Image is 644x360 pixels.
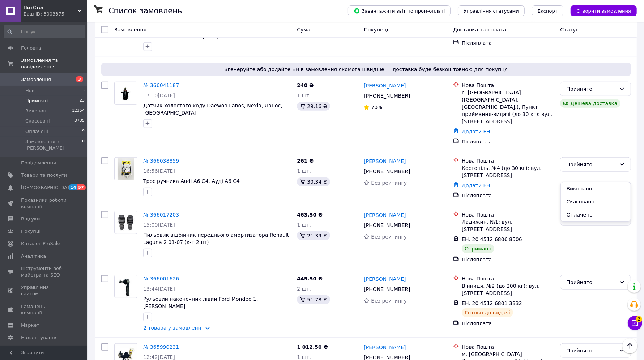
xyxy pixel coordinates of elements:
span: 16:56[DATE] [143,168,175,174]
span: 1 шт. [297,354,311,360]
span: Покупці [21,228,40,235]
div: 51.78 ₴ [297,295,330,304]
a: 2 товара у замовленні [143,325,203,331]
span: Скасовані [25,118,50,124]
div: с. [GEOGRAPHIC_DATA] ([GEOGRAPHIC_DATA], [GEOGRAPHIC_DATA].), Пункт приймання-видачі (до 30 кг): ... [462,89,554,125]
div: Післяплата [462,192,554,199]
span: Показники роботи компанії [21,197,67,210]
span: Згенеруйте або додайте ЕН в замовлення якомога швидше — доставка буде безкоштовною для покупця [104,66,628,73]
span: 2 шт. [297,286,311,292]
span: 0 [82,138,85,151]
span: Покупець [364,27,389,33]
a: [PERSON_NAME] [364,275,406,283]
div: Костопіль, №4 (до 30 кг): вул. [STREET_ADDRESS] [462,164,554,179]
div: Нова Пошта [462,343,554,351]
button: Завантажити звіт по пром-оплаті [348,5,451,16]
div: Готово до видачі [462,308,513,317]
span: Інструменти веб-майстра та SEO [21,265,67,278]
span: 15:00[DATE] [143,222,175,228]
button: Експорт [532,5,564,16]
button: Чат з покупцем2 [628,316,642,330]
a: № 366001626 [143,276,179,282]
span: [DEMOGRAPHIC_DATA] [21,184,74,191]
a: [PERSON_NAME] [364,344,406,351]
span: Налаштування [21,334,58,341]
span: Аналітика [21,253,46,260]
a: Фото товару [114,275,137,298]
div: Отримано [462,244,494,253]
a: № 365990231 [143,344,179,350]
span: 1 012.50 ₴ [297,344,328,350]
a: Фото товару [114,82,137,105]
div: Післяплата [462,138,554,145]
span: 1 шт. [297,93,311,98]
li: Скасовано [561,195,631,208]
a: № 366017203 [143,212,179,218]
div: Нова Пошта [462,82,554,89]
span: 261 ₴ [297,158,314,164]
span: Повідомлення [21,160,56,166]
a: № 366038859 [143,158,179,164]
li: Виконано [561,182,631,195]
span: Доставка та оплата [453,27,506,33]
a: Рульовий наконечник лівий Ford Mondeo 1, [PERSON_NAME] [143,296,258,309]
span: Управління сайтом [21,284,67,297]
span: Без рейтингу [371,180,407,186]
div: [PHONE_NUMBER] [362,284,411,294]
input: Пошук [4,25,85,38]
img: Фото товару [118,158,135,180]
span: 13:44[DATE] [143,286,175,292]
a: Пильовик відбійник переднього амортизатора Renault Laguna 2 01-07 (к-т 2шт) [143,232,289,245]
a: [PERSON_NAME] [364,82,406,89]
img: Фото товару [117,211,135,234]
div: Ваш ID: 3003375 [24,11,87,17]
span: Відгуки [21,216,40,222]
div: Дешева доставка [560,99,620,108]
span: 12354 [72,108,85,114]
div: Післяплата [462,256,554,263]
span: 445.50 ₴ [297,276,323,282]
span: 57 [77,184,85,190]
span: Без рейтингу [371,234,407,240]
span: Каталог ProSale [21,240,60,247]
span: Гаманець компанії [21,303,67,316]
span: Нові [25,87,36,94]
a: Фото товару [114,157,137,180]
div: Вінниця, №2 (до 200 кг): вул. [STREET_ADDRESS] [462,282,554,297]
span: 3 [82,87,85,94]
span: Датчик холостого ходу Daewoo Lanos, Nexia, Ланос, [GEOGRAPHIC_DATA] [143,103,282,116]
div: 29.16 ₴ [297,102,330,111]
span: Товари та послуги [21,172,67,179]
span: ЕН: 20 4512 6801 3332 [462,300,522,306]
span: 240 ₴ [297,82,314,88]
span: Трос ручника Audi A6 C4, Ауді А6 С4 [143,178,240,184]
span: Cума [297,27,310,33]
span: Управління статусами [464,8,519,14]
div: 30.34 ₴ [297,177,330,186]
button: Управління статусами [458,5,525,16]
div: 21.39 ₴ [297,231,330,240]
button: Створити замовлення [571,5,637,16]
li: Оплачено [561,208,631,221]
img: Фото товару [115,275,136,298]
div: Прийнято [566,160,616,168]
img: Фото товару [115,84,137,103]
span: Замовлення з [PERSON_NAME] [25,138,82,151]
span: 12:42[DATE] [143,354,175,360]
div: Нова Пошта [462,211,554,218]
div: [PHONE_NUMBER] [362,220,411,230]
div: Ладижин, №1: вул. [STREET_ADDRESS] [462,218,554,233]
span: Створити замовлення [576,8,631,14]
a: № 366041187 [143,82,179,88]
div: [PHONE_NUMBER] [362,91,411,101]
div: Прийнято [566,347,616,355]
span: 1 шт. [297,168,311,174]
a: Додати ЕН [462,183,490,188]
div: [PHONE_NUMBER] [362,166,411,176]
span: Виконані [25,108,48,114]
a: [PERSON_NAME] [364,211,406,219]
span: Прийняті [25,98,48,104]
div: Нова Пошта [462,157,554,164]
